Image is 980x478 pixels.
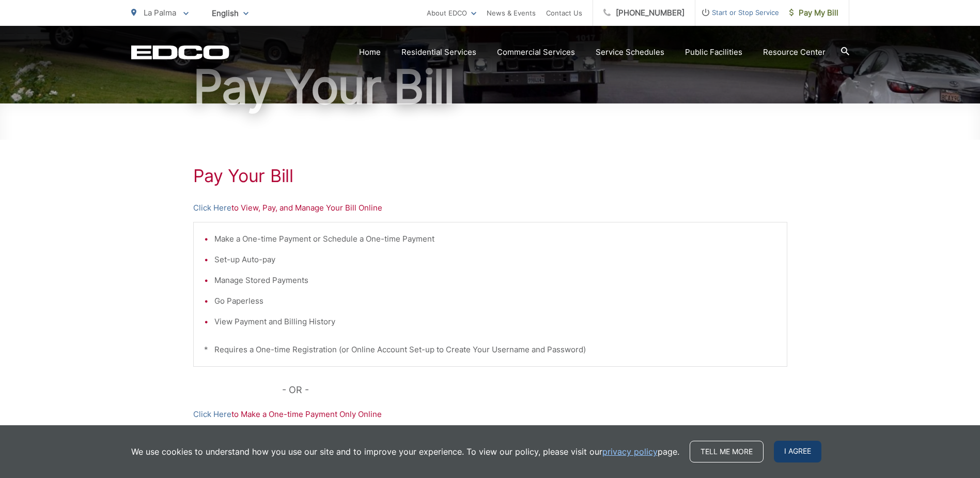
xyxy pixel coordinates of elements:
li: View Payment and Billing History [214,316,776,328]
p: to Make a One-time Payment Only Online [193,408,787,421]
a: Home [359,46,381,58]
p: to View, Pay, and Manage Your Bill Online [193,202,787,214]
a: About EDCO [427,7,476,19]
a: Contact Us [546,7,582,19]
a: privacy policy [602,445,658,458]
h1: Pay Your Bill [193,166,787,186]
span: English [204,4,256,22]
a: Service Schedules [596,46,664,58]
p: We use cookies to understand how you use our site and to improve your experience. To view our pol... [131,445,679,458]
p: * Requires a One-time Registration (or Online Account Set-up to Create Your Username and Password) [204,343,776,356]
a: Resource Center [763,46,826,58]
a: Public Facilities [685,46,742,58]
span: La Palma [144,8,176,18]
a: Tell me more [690,441,764,462]
a: EDCD logo. Return to the homepage. [131,45,229,59]
a: Click Here [193,408,231,421]
li: Set-up Auto-pay [214,253,776,266]
a: Residential Services [401,46,476,58]
span: Pay My Bill [789,7,838,19]
li: Make a One-time Payment or Schedule a One-time Payment [214,233,776,245]
a: Commercial Services [497,46,575,58]
span: I agree [774,441,821,462]
a: News & Events [487,7,536,19]
a: Click Here [193,202,231,214]
h1: Pay Your Bill [131,61,849,113]
p: - OR - [282,382,787,398]
li: Manage Stored Payments [214,274,776,287]
li: Go Paperless [214,295,776,307]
